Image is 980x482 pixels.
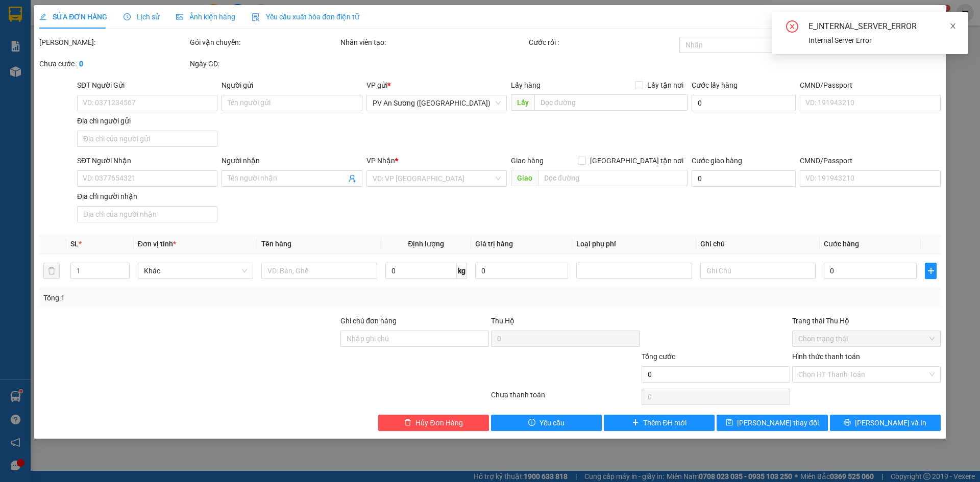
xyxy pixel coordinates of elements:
button: Close [917,5,946,34]
span: Lấy hàng [511,81,541,89]
div: [PERSON_NAME]: [39,37,188,48]
div: CMND/Passport [800,155,940,166]
div: Chưa thanh toán [490,389,641,407]
span: clock-circle [124,13,131,20]
div: SĐT Người Nhận [77,155,217,166]
div: Ngày GD: [190,58,338,69]
div: Người nhận [222,155,362,166]
div: SĐT Người Gửi [77,80,217,91]
span: [PERSON_NAME] và In [855,417,926,428]
span: Chọn trạng thái [798,331,935,346]
span: Lịch sử [124,13,160,21]
span: Lấy [511,94,534,111]
input: Cước giao hàng [692,170,796,187]
button: deleteHủy Đơn Hàng [378,415,489,431]
div: Địa chỉ người nhận [77,191,217,202]
div: Cước rồi : [529,37,677,48]
div: Người gửi [222,80,362,91]
label: Hình thức thanh toán [792,352,860,361]
input: Ghi Chú [700,263,816,279]
span: SỬA ĐƠN HÀNG [39,13,107,21]
input: VD: Bàn, Ghế [261,263,377,279]
div: Gói vận chuyển: [190,37,338,48]
button: delete [43,263,60,279]
span: Lấy tận nơi [643,80,688,91]
span: Cước hàng [824,240,859,248]
div: Nhân viên tạo: [340,37,527,48]
span: close [949,22,957,30]
span: Giao [511,170,538,186]
span: [GEOGRAPHIC_DATA] tận nơi [586,155,688,166]
button: plusThêm ĐH mới [604,415,715,431]
span: picture [176,13,183,20]
span: PV An Sương (Hàng Hóa) [373,95,501,111]
span: Thu Hộ [491,317,514,325]
span: edit [39,13,46,20]
div: E_INTERNAL_SERVER_ERROR [808,20,955,33]
button: exclamation-circleYêu cầu [491,415,602,431]
input: Cước lấy hàng [692,95,796,111]
span: Giao hàng [511,157,544,165]
input: Ghi chú đơn hàng [340,331,489,347]
div: Trạng thái Thu Hộ [792,315,941,326]
img: icon [252,13,260,21]
div: Internal Server Error [808,35,955,46]
div: Tổng: 1 [43,292,378,303]
label: Ghi chú đơn hàng [340,317,397,325]
span: Thêm ĐH mới [643,417,687,428]
span: Giá trị hàng [475,240,513,248]
input: Địa chỉ của người nhận [77,206,217,222]
button: printer[PERSON_NAME] và In [830,415,941,431]
span: printer [844,419,851,427]
span: Khác [144,263,247,278]
div: Chưa cước : [39,58,188,69]
input: Dọc đường [534,94,688,111]
input: Dọc đường [538,170,688,186]
span: Đơn vị tính [138,240,176,248]
span: Hủy Đơn Hàng [415,417,462,428]
span: save [726,419,733,427]
span: Ảnh kiện hàng [176,13,235,21]
span: close-circle [786,20,798,35]
button: save[PERSON_NAME] thay đổi [717,415,827,431]
input: Địa chỉ của người gửi [77,131,217,147]
span: Tổng cước [642,352,675,361]
label: Cước giao hàng [692,157,742,165]
span: plus [632,419,639,427]
th: Ghi chú [696,234,820,254]
span: [PERSON_NAME] thay đổi [737,417,819,428]
span: Yêu cầu [540,417,565,428]
span: SL [70,240,79,248]
b: 0 [79,60,83,68]
div: CMND/Passport [800,80,940,91]
span: user-add [348,174,356,183]
div: Địa chỉ người gửi [77,115,217,126]
span: Định lượng [408,240,444,248]
span: plus [925,267,936,275]
div: VP gửi [366,80,507,91]
span: kg [457,263,467,279]
span: exclamation-circle [528,419,535,427]
label: Cước lấy hàng [692,81,738,89]
span: delete [404,419,411,427]
span: VP Nhận [366,157,395,165]
button: plus [925,263,936,279]
span: Tên hàng [261,240,291,248]
span: Yêu cầu xuất hóa đơn điện tử [252,13,359,21]
th: Loại phụ phí [572,234,696,254]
